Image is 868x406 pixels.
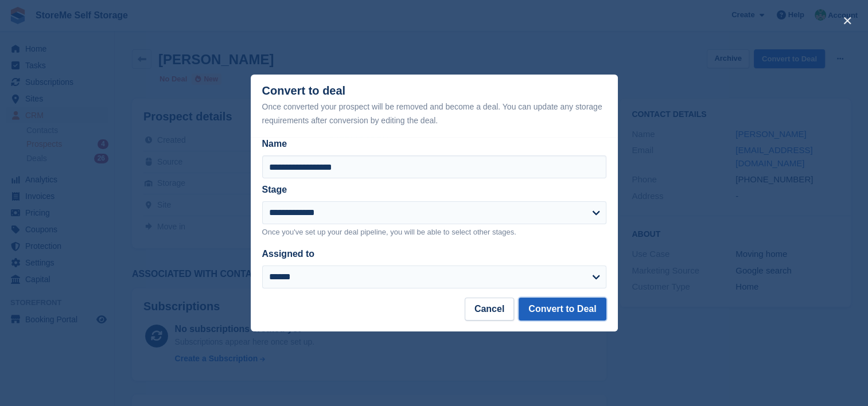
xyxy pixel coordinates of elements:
[262,137,606,151] label: Name
[262,185,287,194] label: Stage
[838,11,857,30] button: close
[519,298,606,321] button: Convert to Deal
[262,227,606,238] p: Once you've set up your deal pipeline, you will be able to select other stages.
[262,84,606,127] div: Convert to deal
[465,298,514,321] button: Cancel
[262,100,606,127] div: Once converted your prospect will be removed and become a deal. You can update any storage requir...
[262,249,315,259] label: Assigned to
